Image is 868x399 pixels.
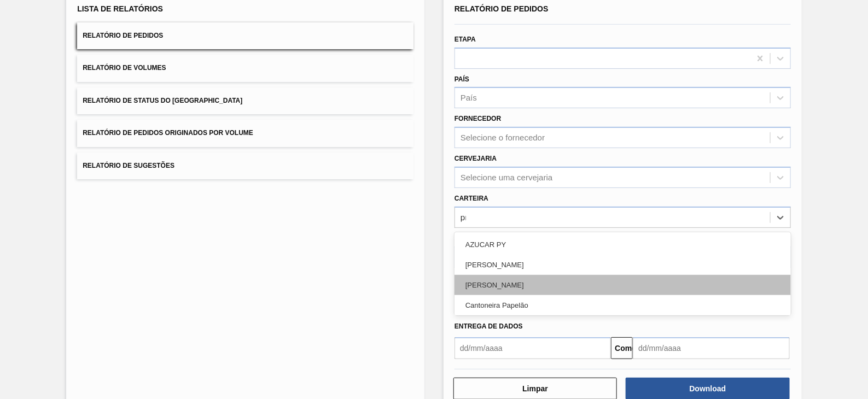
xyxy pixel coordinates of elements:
font: Lista de Relatórios [77,4,163,13]
font: Carteira [455,195,488,202]
font: País [461,93,477,103]
div: [PERSON_NAME] [455,275,791,295]
font: Selecione o fornecedor [461,133,545,143]
font: País [455,75,469,83]
font: Comeu [615,344,640,353]
button: Comeu [611,337,633,359]
font: Relatório de Pedidos [83,32,163,39]
font: Relatório de Sugestões [83,162,174,169]
font: Entrega de dados [455,322,523,330]
font: Relatório de Pedidos Originados por Volume [83,130,253,137]
input: dd/mm/aaaa [633,337,789,359]
font: Relatório de Status do [GEOGRAPHIC_DATA] [83,97,242,104]
font: Selecione uma cervejaria [461,173,552,182]
button: Relatório de Volumes [77,55,413,81]
font: Cervejaria [455,155,497,162]
input: dd/mm/aaaa [455,337,611,359]
button: Relatório de Pedidos Originados por Volume [77,120,413,146]
button: Relatório de Status do [GEOGRAPHIC_DATA] [77,87,413,114]
button: Relatório de Sugestões [77,152,413,179]
font: Relatório de Pedidos [455,4,549,13]
div: AZUCAR PY [455,234,791,255]
button: Relatório de Pedidos [77,22,413,49]
font: Fornecedor [455,115,501,122]
div: [PERSON_NAME] [455,255,791,275]
div: Cantoneira Papelão [455,295,791,315]
font: Limpar [522,384,548,393]
font: Relatório de Volumes [83,64,166,72]
font: Download [690,384,726,393]
font: Etapa [455,36,476,43]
